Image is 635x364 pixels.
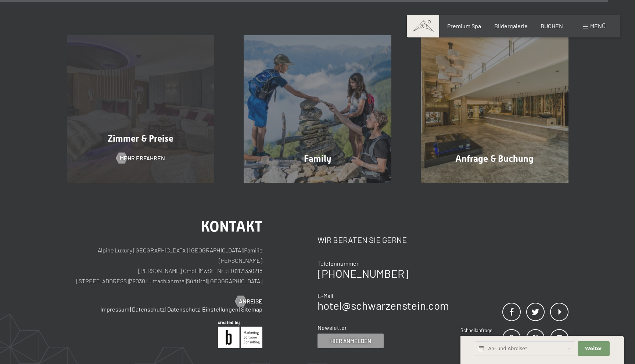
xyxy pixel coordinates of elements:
span: Hier anmelden [330,337,371,345]
span: Anfrage & Buchung [455,153,534,164]
span: | [239,306,240,313]
span: Weiter [585,345,602,352]
a: BUCHEN [541,22,563,29]
span: Kontakt [201,218,262,235]
span: | [166,277,167,284]
span: | [165,306,166,313]
a: Datenschutz [132,306,165,313]
a: Premium Spa [447,22,481,29]
span: Wir beraten Sie gerne [317,235,407,244]
a: Anreise [235,297,262,305]
span: Mehr erfahren [120,154,165,162]
a: Datenschutz-Einstellungen [167,306,238,313]
span: | [130,306,131,313]
span: E-Mail [317,292,333,299]
a: Familienhotel: Angebote für einen gelungenen Urlaub Anfrage & Buchung [406,35,583,183]
a: Bildergalerie [494,22,528,29]
span: | [186,277,187,284]
span: | [199,267,200,274]
span: Newsletter [317,324,347,331]
span: Zimmer & Preise [108,133,173,144]
button: Weiter [578,341,609,356]
a: Familienhotel: Angebote für einen gelungenen Urlaub Zimmer & Preise Mehr erfahren [52,35,229,183]
span: | [207,277,208,284]
span: Anreise [239,297,262,305]
span: Family [304,153,331,164]
span: | [129,277,130,284]
p: Alpine Luxury [GEOGRAPHIC_DATA] [GEOGRAPHIC_DATA] Familie [PERSON_NAME] [PERSON_NAME] GmbH MwSt.-... [67,245,263,286]
a: Impressum [100,306,129,313]
a: hotel@schwarzenstein.com [317,299,449,312]
span: Menü [590,22,606,29]
span: | [243,247,244,254]
a: Sitemap [241,306,262,313]
span: Telefonnummer [317,260,359,267]
a: Familienhotel: Angebote für einen gelungenen Urlaub Family [229,35,406,183]
a: [PHONE_NUMBER] [317,267,408,280]
img: Brandnamic GmbH | Leading Hospitality Solutions [218,321,262,348]
span: Schnellanfrage [460,327,492,333]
